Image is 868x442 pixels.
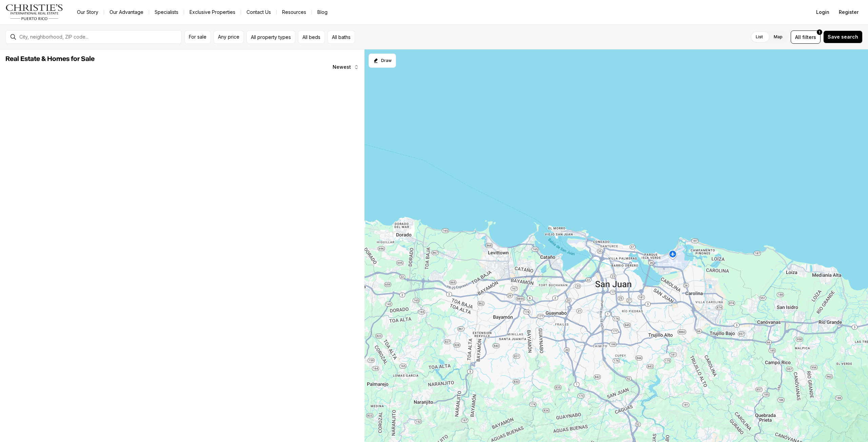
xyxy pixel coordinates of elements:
[795,34,801,41] span: All
[189,34,206,40] span: For sale
[819,29,820,35] span: 1
[246,30,295,44] button: All property types
[369,54,396,68] button: Start drawing
[828,34,858,40] span: Save search
[214,30,244,44] button: Any price
[823,30,863,43] button: Save search
[149,7,184,17] a: Specialists
[277,7,312,17] a: Resources
[5,4,63,20] img: logo
[816,9,829,15] span: Login
[241,7,276,17] button: Contact Us
[328,30,355,44] button: All baths
[298,30,325,44] button: All beds
[184,7,241,17] a: Exclusive Properties
[791,30,821,44] button: Allfilters1
[329,60,363,74] button: Newest
[812,5,833,19] button: Login
[802,34,816,41] span: filters
[184,30,211,44] button: For sale
[312,7,333,17] a: Blog
[839,9,859,15] span: Register
[218,34,239,40] span: Any price
[72,7,104,17] a: Our Story
[750,31,768,43] label: List
[333,64,351,70] span: Newest
[835,5,863,19] button: Register
[5,56,95,62] span: Real Estate & Homes for Sale
[104,7,149,17] a: Our Advantage
[768,31,788,43] label: Map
